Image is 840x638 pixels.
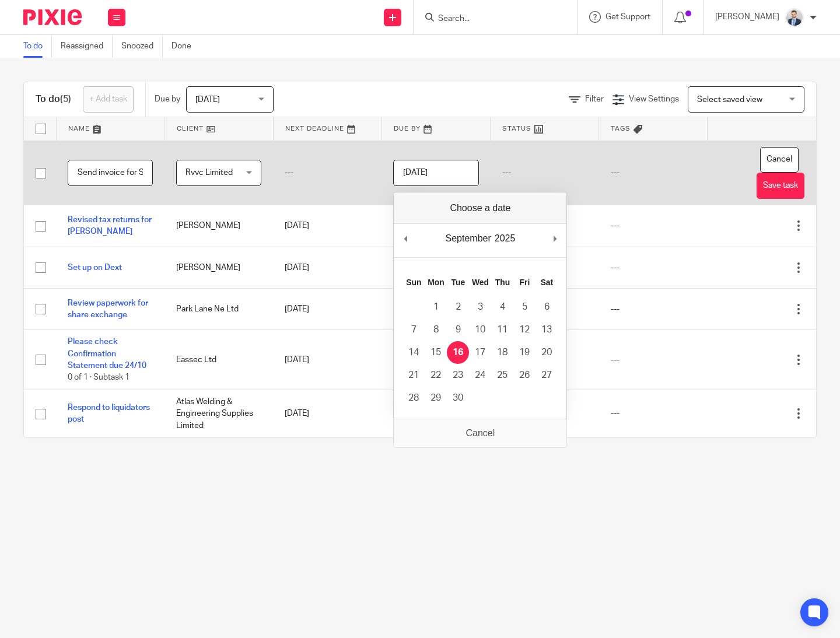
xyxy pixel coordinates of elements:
[273,141,381,205] td: ---
[68,338,146,370] a: Please check Confirmation Statement due 24/10
[491,341,513,364] button: 18
[23,35,52,58] a: To do
[273,330,381,390] td: [DATE]
[428,278,444,287] abbr: Monday
[171,35,200,58] a: Done
[61,35,113,58] a: Reassigned
[611,262,696,274] div: ---
[469,364,491,387] button: 24
[447,341,469,364] button: 16
[155,93,180,105] p: Due by
[273,205,381,247] td: [DATE]
[447,387,469,409] button: 30
[452,278,466,287] abbr: Tuesday
[36,93,71,106] h1: To do
[549,230,561,247] button: Next Month
[491,318,513,341] button: 11
[400,230,411,247] button: Previous Month
[443,230,492,247] div: September
[611,408,696,419] div: ---
[495,278,510,287] abbr: Thursday
[611,125,631,132] span: Tags
[402,318,425,341] button: 7
[757,173,804,199] button: Save task
[611,220,696,232] div: ---
[697,96,762,104] span: Select saved view
[493,230,517,247] div: 2025
[273,247,381,288] td: [DATE]
[629,95,679,103] span: View Settings
[406,278,421,287] abbr: Sunday
[472,278,489,287] abbr: Wednesday
[491,364,513,387] button: 25
[425,341,447,364] button: 15
[164,330,273,390] td: Eassec Ltd
[585,95,604,103] span: Filter
[164,205,273,247] td: [PERSON_NAME]
[68,299,148,319] a: Review paperwork for share exchange
[447,318,469,341] button: 9
[68,404,150,423] a: Respond to liquidators post
[393,160,478,186] input: Use the arrow keys to pick a date
[760,147,799,173] button: Cancel
[425,364,447,387] button: 22
[599,141,708,205] td: ---
[68,264,122,272] a: Set up on Dext
[273,390,381,437] td: [DATE]
[425,387,447,409] button: 29
[469,318,491,341] button: 10
[68,374,129,382] span: 0 of 1 · Subtask 1
[491,296,513,318] button: 4
[513,296,535,318] button: 5
[513,341,535,364] button: 19
[535,318,558,341] button: 13
[195,96,220,104] span: [DATE]
[23,9,82,25] img: Pixie
[535,364,558,387] button: 27
[402,341,425,364] button: 14
[68,216,152,236] a: Revised tax returns for [PERSON_NAME]
[425,318,447,341] button: 8
[60,94,71,104] span: (5)
[68,160,153,186] input: Task name
[785,8,804,27] img: LinkedIn%20Profile.jpeg
[469,296,491,318] button: 3
[469,341,491,364] button: 17
[83,86,134,113] a: + Add task
[164,288,273,329] td: Park Lane Ne Ltd
[185,169,233,177] span: Rvvc Limited
[273,288,381,329] td: [DATE]
[402,364,425,387] button: 21
[491,141,599,205] td: ---
[541,278,554,287] abbr: Saturday
[447,296,469,318] button: 2
[611,303,696,315] div: ---
[520,278,530,287] abbr: Friday
[121,35,163,58] a: Snoozed
[164,247,273,288] td: [PERSON_NAME]
[535,296,558,318] button: 6
[513,364,535,387] button: 26
[611,354,696,366] div: ---
[535,341,558,364] button: 20
[513,318,535,341] button: 12
[447,364,469,387] button: 23
[164,390,273,437] td: Atlas Welding & Engineering Supplies Limited
[402,387,425,409] button: 28
[425,296,447,318] button: 1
